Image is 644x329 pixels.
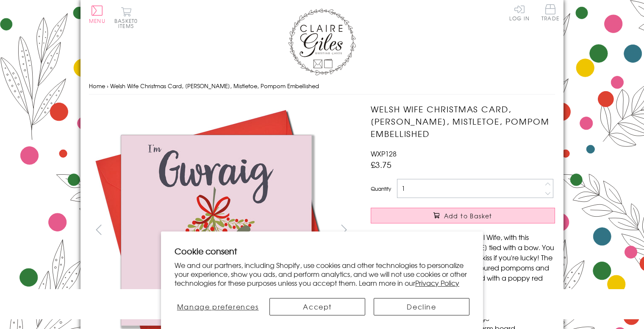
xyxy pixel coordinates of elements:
[371,208,555,223] button: Add to Basket
[89,82,105,90] a: Home
[89,78,555,95] nav: breadcrumbs
[269,298,365,315] button: Accept
[175,245,469,257] h2: Cookie consent
[541,4,559,22] a: Trade
[288,8,356,75] img: Claire Giles Greetings Cards
[175,261,469,287] p: We and our partners, including Shopify, use cookies and other technologies to personalize your ex...
[444,212,492,220] span: Add to Basket
[371,185,391,192] label: Quantity
[107,82,108,90] span: ›
[89,17,105,25] span: Menu
[509,4,530,21] a: Log In
[354,103,608,307] img: Welsh Wife Christmas Card, Nadolig Llawen Gwraig, Mistletoe, Pompom Embellished
[114,7,138,28] button: Basket0 items
[118,17,138,30] span: 0 items
[541,4,559,21] span: Trade
[110,82,319,90] span: Welsh Wife Christmas Card, [PERSON_NAME], Mistletoe, Pompom Embellished
[175,298,261,315] button: Manage preferences
[371,148,397,159] span: WXP128
[177,301,259,312] span: Manage preferences
[415,278,459,288] a: Privacy Policy
[335,220,354,239] button: next
[374,298,469,315] button: Decline
[89,220,108,239] button: prev
[89,6,105,23] button: Menu
[371,159,391,170] span: £3.75
[371,103,555,139] h1: Welsh Wife Christmas Card, [PERSON_NAME], Mistletoe, Pompom Embellished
